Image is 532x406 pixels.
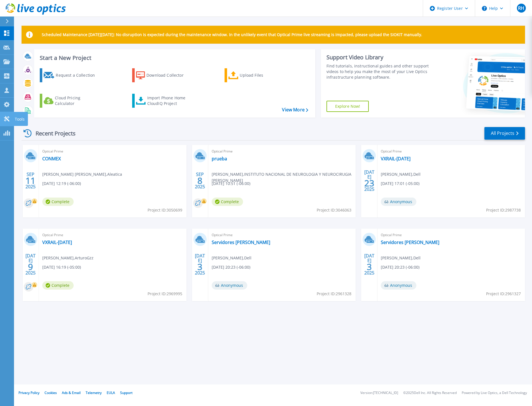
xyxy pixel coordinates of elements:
[326,63,431,80] div: Find tutorials, instructional guides and other support videos to help you make the most of your L...
[381,232,522,238] span: Optical Prime
[120,390,132,395] a: Support
[462,391,527,395] li: Powered by Live Optics, a Dell Technology
[42,156,61,161] a: CONMEX
[42,198,74,206] span: Complete
[147,95,191,106] div: Import Phone Home CloudIQ Project
[40,55,308,61] h3: Start a New Project
[42,232,183,238] span: Optical Prime
[132,68,195,82] a: Download Collector
[25,254,36,274] div: [DATE] 2025
[62,390,81,395] a: Ads & Email
[282,107,308,112] a: View More
[15,112,25,126] p: Tools
[197,264,202,269] span: 3
[212,156,227,161] a: prueba
[212,198,243,206] span: Complete
[486,291,521,297] span: Project ID: 2961327
[212,264,250,270] span: [DATE] 20:23 (-06:00)
[381,148,522,154] span: Optical Prime
[42,255,94,261] span: [PERSON_NAME] , ArturoGzz
[197,178,202,183] span: 8
[367,264,372,269] span: 3
[146,70,191,81] div: Download Collector
[364,254,375,274] div: [DATE] 2025
[326,101,369,112] a: Explore Now!
[326,54,431,61] div: Support Video Library
[195,170,205,191] div: SEP 2025
[212,180,250,187] span: [DATE] 10:51 (-06:00)
[212,240,270,245] a: Servidores [PERSON_NAME]
[148,291,182,297] span: Project ID: 2969995
[212,171,356,184] span: [PERSON_NAME] , INSTITUTO NACIONAL DE NEUROLOGIA Y NEUROCIRUGIA [PERSON_NAME]
[40,68,102,82] a: Request a Collection
[42,180,81,187] span: [DATE] 12:19 (-06:00)
[42,171,122,177] span: [PERSON_NAME] [PERSON_NAME] , Aleatica
[25,178,36,183] span: 11
[42,148,183,154] span: Optical Prime
[381,180,419,187] span: [DATE] 17:01 (-05:00)
[364,181,374,186] span: 23
[381,156,410,161] a: VXRAIL-[DATE]
[212,148,353,154] span: Optical Prime
[212,281,247,290] span: Anonymous
[212,255,251,261] span: [PERSON_NAME] , Dell
[317,291,351,297] span: Project ID: 2961328
[28,264,33,269] span: 9
[381,171,421,177] span: [PERSON_NAME] , Dell
[381,255,421,261] span: [PERSON_NAME] , Dell
[195,254,205,274] div: [DATE] 2025
[56,70,101,81] div: Request a Collection
[381,264,419,270] span: [DATE] 20:23 (-06:00)
[40,94,102,108] a: Cloud Pricing Calculator
[42,32,422,37] p: Scheduled Maintenance [DATE][DATE]: No disruption is expected during the maintenance window. In t...
[518,6,524,10] span: RH
[381,198,416,206] span: Anonymous
[403,391,457,395] li: © 2025 Dell Inc. All Rights Reserved
[381,240,439,245] a: Servidores [PERSON_NAME]
[25,170,36,191] div: SEP 2025
[484,127,525,140] a: All Projects
[45,390,57,395] a: Cookies
[86,390,102,395] a: Telemetry
[240,70,284,81] div: Upload Files
[360,391,398,395] li: Version: [TECHNICAL_ID]
[317,207,351,213] span: Project ID: 3046063
[212,232,353,238] span: Optical Prime
[55,95,100,106] div: Cloud Pricing Calculator
[364,170,375,191] div: [DATE] 2025
[225,68,287,82] a: Upload Files
[42,240,72,245] a: VXRAIL-[DATE]
[18,390,39,395] a: Privacy Policy
[381,281,416,290] span: Anonymous
[148,207,182,213] span: Project ID: 3050699
[22,126,83,140] div: Recent Projects
[107,390,115,395] a: EULA
[42,281,74,290] span: Complete
[42,264,81,270] span: [DATE] 16:19 (-05:00)
[486,207,521,213] span: Project ID: 2987738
